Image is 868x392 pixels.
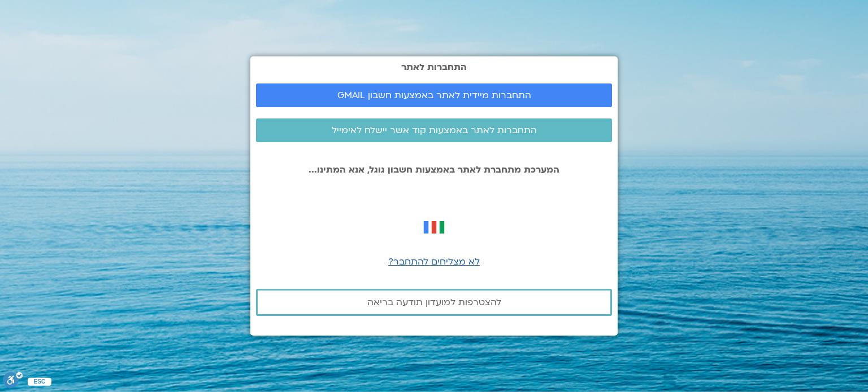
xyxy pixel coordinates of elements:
[337,90,531,100] span: התחברות מיידית לאתר באמצעות חשבון GMAIL
[256,289,612,316] a: להצטרפות למועדון תודעה בריאה
[332,125,537,135] span: התחברות לאתר באמצעות קוד אשר יישלח לאימייל
[256,118,612,142] a: התחברות לאתר באמצעות קוד אשר יישלח לאימייל
[256,165,612,175] p: המערכת מתחברת לאתר באמצעות חשבון גוגל, אנא המתינו...
[367,297,501,307] span: להצטרפות למועדון תודעה בריאה
[256,83,612,107] a: התחברות מיידית לאתר באמצעות חשבון GMAIL
[388,256,480,268] a: לא מצליחים להתחבר?
[256,62,612,72] h2: התחברות לאתר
